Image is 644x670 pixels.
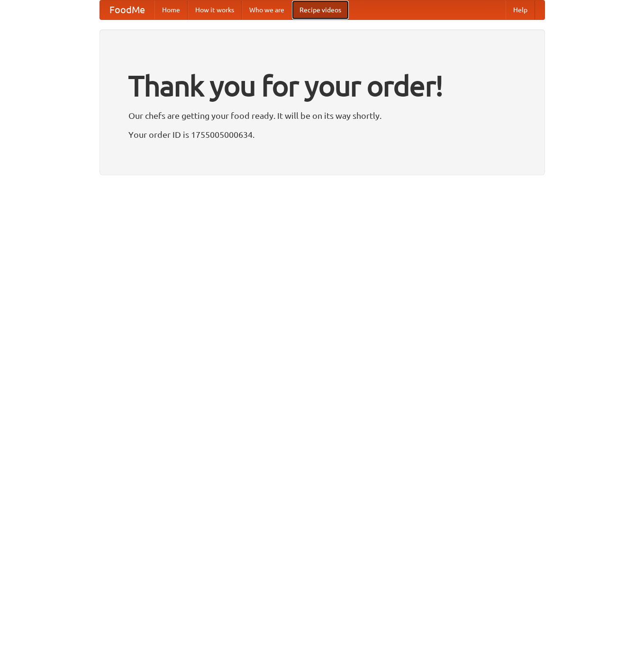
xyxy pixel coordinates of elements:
[188,0,242,19] a: How it works
[242,0,292,19] a: Who we are
[292,0,349,19] a: Recipe videos
[100,0,154,19] a: FoodMe
[128,108,516,123] p: Our chefs are getting your food ready. It will be on its way shortly.
[154,0,188,19] a: Home
[128,63,516,108] h1: Thank you for your order!
[506,0,535,19] a: Help
[128,127,516,142] p: Your order ID is 1755005000634.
